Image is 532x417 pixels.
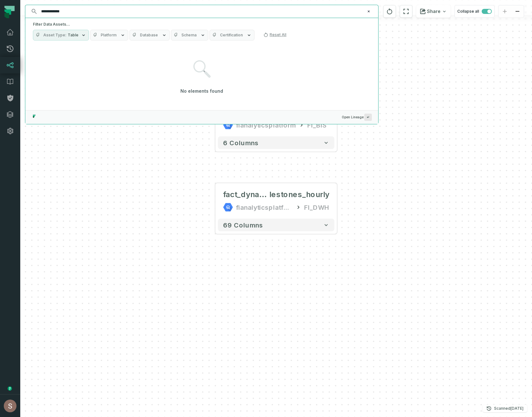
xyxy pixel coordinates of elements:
span: 6 columns [223,139,259,146]
button: Database [129,30,170,40]
div: Tooltip anchor [7,386,13,391]
h5: Filter Data Assets... [33,22,371,27]
div: FI_BIS [307,120,327,130]
div: FI_DWH [304,202,329,212]
button: Reset All [261,30,289,40]
span: Press ↵ to add a new Data Asset to the graph [364,114,372,121]
span: Open Lineage [342,114,372,121]
button: Platform [90,30,128,40]
span: lestones_hourly [269,190,329,200]
span: Certification [220,33,243,38]
span: Database [140,33,158,38]
button: Clear search query [366,8,372,15]
span: Table [68,33,78,38]
span: fact_dynamic_offer_mi [223,190,269,200]
span: 69 columns [223,221,263,229]
div: fianalyticsplatform [236,202,293,212]
div: fianalyticsplatform [236,120,296,130]
button: Schema [171,30,208,40]
relative-time: Sep 17, 2025, 8:10 AM GMT+3 [510,406,523,411]
span: Asset Type [43,33,66,38]
h4: No elements found [180,88,223,94]
div: fact_dynamic_offer_milestones_hourly [223,190,329,200]
button: Scanned[DATE] 8:10:59 AM [483,405,527,412]
button: Collapse all [454,5,495,18]
span: Schema [181,33,197,38]
p: Scanned [494,405,523,412]
img: avatar of Shay Gafniel [4,400,16,412]
button: zoom out [511,5,524,18]
span: Platform [101,33,116,38]
button: Certification [210,30,254,40]
div: Suggestions [25,44,378,110]
button: Share [416,5,451,18]
button: Asset TypeTable [33,30,89,40]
